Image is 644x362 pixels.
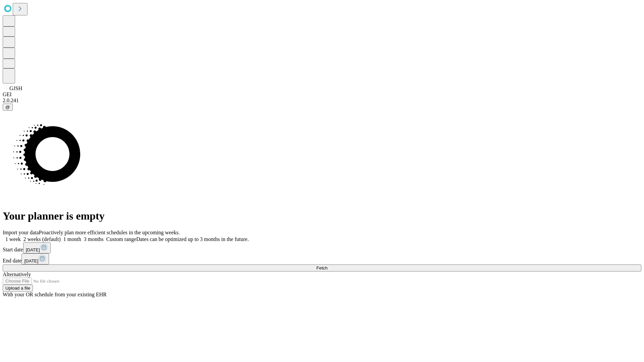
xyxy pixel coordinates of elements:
span: 3 months [84,236,104,242]
div: 2.0.241 [3,98,641,104]
h1: Your planner is empty [3,210,641,222]
span: 2 weeks (default) [23,236,61,242]
button: [DATE] [21,253,49,264]
span: [DATE] [24,258,38,263]
div: Start date [3,242,641,253]
span: GJSH [9,85,22,91]
span: Alternatively [3,271,31,277]
span: 1 week [5,236,21,242]
span: Custom range [106,236,136,242]
span: Import your data [3,230,39,235]
span: 1 month [63,236,81,242]
span: Proactively plan more efficient schedules in the upcoming weeks. [39,230,180,235]
button: [DATE] [23,242,51,253]
button: @ [3,104,13,111]
span: [DATE] [26,247,40,252]
button: Upload a file [3,285,33,292]
div: GEI [3,92,641,98]
span: Fetch [316,265,327,270]
div: End date [3,253,641,264]
span: With your OR schedule from your existing EHR [3,292,107,297]
span: @ [5,105,10,110]
span: Dates can be optimized up to 3 months in the future. [136,236,249,242]
button: Fetch [3,264,641,271]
